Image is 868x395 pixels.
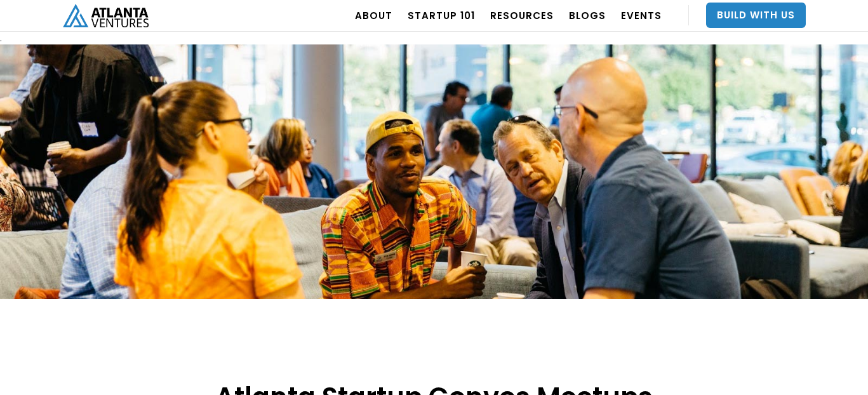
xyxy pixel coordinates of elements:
a: Build With Us [706,3,806,28]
